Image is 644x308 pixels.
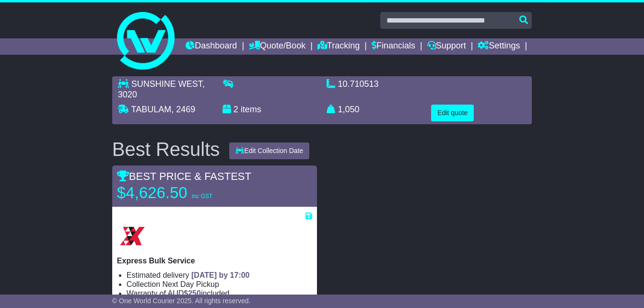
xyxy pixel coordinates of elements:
[478,38,520,55] a: Settings
[241,105,261,114] span: items
[427,38,466,55] a: Support
[171,105,195,114] span: , 2469
[184,289,201,297] span: $
[117,183,237,202] p: $4,626.50
[117,170,251,182] span: BEST PRICE & FASTEST
[192,193,212,200] span: inc GST
[107,139,225,160] div: Best Results
[118,79,205,99] span: , 3020
[112,297,251,305] span: © One World Courier 2025. All rights reserved.
[117,256,313,265] p: Express Bulk Service
[234,105,238,114] span: 2
[338,79,379,89] span: 10.710513
[127,289,313,298] li: Warranty of AUD included.
[431,105,474,121] button: Edit quote
[188,289,201,297] span: 250
[131,79,202,89] span: SUNSHINE WEST
[163,280,219,288] span: Next Day Pickup
[131,105,172,114] span: TABULAM
[249,38,305,55] a: Quote/Book
[229,142,309,159] button: Edit Collection Date
[338,105,360,114] span: 1,050
[191,271,250,279] span: [DATE] by 17:00
[372,38,415,55] a: Financials
[186,38,237,55] a: Dashboard
[317,38,360,55] a: Tracking
[117,221,148,251] img: Border Express: Express Bulk Service
[127,280,313,289] li: Collection
[127,271,313,280] li: Estimated delivery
